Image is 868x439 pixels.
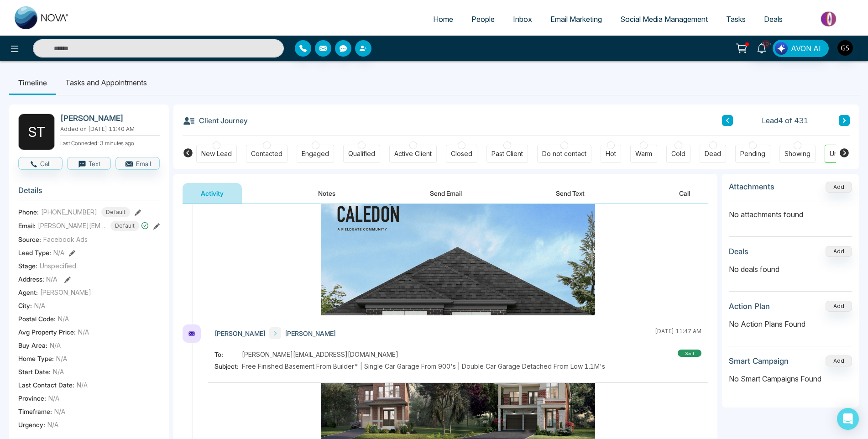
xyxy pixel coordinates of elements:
[18,380,74,390] span: Last Contact Date :
[201,149,232,158] div: New Lead
[764,15,783,24] span: Deals
[729,182,774,191] h3: Attachments
[18,157,63,170] button: Call
[755,10,792,28] a: Deals
[492,149,523,158] div: Past Client
[15,6,69,29] img: Nova CRM Logo
[60,125,160,133] p: Added on [DATE] 11:40 AM
[53,367,64,376] span: N/A
[60,137,160,147] p: Last Connected: 3 minutes ago
[9,70,56,95] li: Timeline
[717,10,755,28] a: Tasks
[38,221,106,230] span: [PERSON_NAME][EMAIL_ADDRESS][DOMAIN_NAME]
[43,235,88,244] span: Facebook Ads
[183,183,242,204] button: Activity
[678,350,701,357] div: sent
[242,361,605,371] span: Free Finished Basement From Builder* | Single Car Garage From 900's | Double Car Garage Detached ...
[214,350,242,359] span: To:
[56,354,67,363] span: N/A
[762,115,808,126] span: Lead 4 of 431
[550,15,602,24] span: Email Marketing
[18,261,37,271] span: Stage:
[826,355,852,366] button: Add
[796,9,863,29] img: Market-place.gif
[302,149,329,158] div: Engaged
[101,207,130,217] span: Default
[300,183,354,204] button: Notes
[729,373,852,384] p: No Smart Campaigns Found
[830,149,866,158] div: Unspecified
[18,367,51,376] span: Start Date :
[729,202,852,220] p: No attachments found
[504,10,541,28] a: Inbox
[729,356,789,366] h3: Smart Campaign
[661,183,708,204] button: Call
[424,10,462,28] a: Home
[433,15,453,24] span: Home
[18,207,39,217] span: Phone:
[18,221,36,230] span: Email:
[729,302,770,311] h3: Action Plan
[726,15,746,24] span: Tasks
[740,149,765,158] div: Pending
[18,186,160,200] h3: Details
[18,327,76,337] span: Avg Property Price :
[826,246,852,257] button: Add
[34,301,45,310] span: N/A
[826,301,852,312] button: Add
[826,183,852,190] span: Add
[18,114,55,150] div: S T
[412,183,480,204] button: Send Email
[48,393,59,403] span: N/A
[56,70,156,95] li: Tasks and Appointments
[18,407,52,416] span: Timeframe :
[729,319,852,329] p: No Action Plans Found
[41,207,97,217] span: [PHONE_NUMBER]
[18,354,54,363] span: Home Type :
[18,393,46,403] span: Province :
[78,327,89,337] span: N/A
[183,114,248,127] h3: Client Journey
[635,149,652,158] div: Warm
[462,10,504,28] a: People
[18,274,58,284] span: Address:
[471,15,495,24] span: People
[53,248,64,257] span: N/A
[242,350,398,359] span: [PERSON_NAME][EMAIL_ADDRESS][DOMAIN_NAME]
[18,420,45,429] span: Urgency :
[67,157,111,170] button: Text
[751,40,773,56] a: 10+
[671,149,685,158] div: Cold
[18,248,51,257] span: Lead Type:
[837,40,853,56] img: User Avatar
[214,361,242,371] span: Subject:
[729,247,748,256] h3: Deals
[729,264,852,275] p: No deals found
[606,149,616,158] div: Hot
[538,183,603,204] button: Send Text
[47,420,58,429] span: N/A
[762,40,770,48] span: 10+
[50,340,61,350] span: N/A
[251,149,282,158] div: Contacted
[541,10,611,28] a: Email Marketing
[513,15,532,24] span: Inbox
[54,407,65,416] span: N/A
[58,314,69,324] span: N/A
[791,43,821,54] span: AVON AI
[705,149,721,158] div: Dead
[77,380,88,390] span: N/A
[784,149,810,158] div: Showing
[60,114,156,123] h2: [PERSON_NAME]
[18,340,47,350] span: Buy Area :
[46,275,58,283] span: N/A
[40,261,76,271] span: Unspecified
[655,327,701,339] div: [DATE] 11:47 AM
[773,40,829,57] button: AVON AI
[837,408,859,430] div: Open Intercom Messenger
[115,157,160,170] button: Email
[214,329,266,338] span: [PERSON_NAME]
[611,10,717,28] a: Social Media Management
[18,287,38,297] span: Agent:
[285,329,336,338] span: [PERSON_NAME]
